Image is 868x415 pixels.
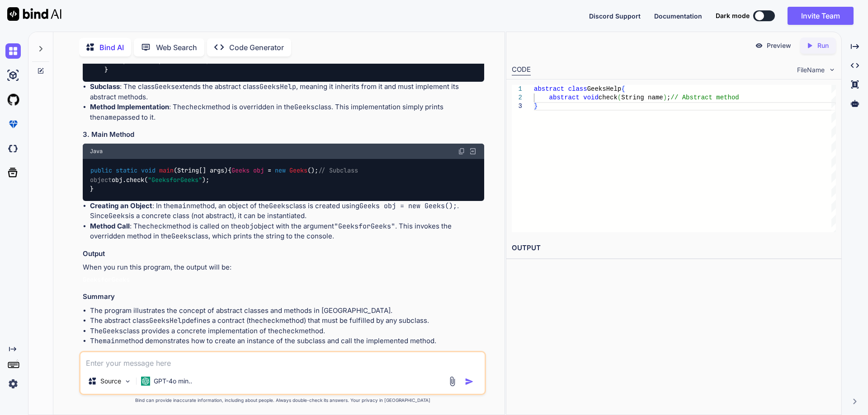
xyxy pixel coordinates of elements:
[663,94,666,101] span: )
[90,102,484,122] li: : The method is overridden in the class. This implementation simply prints the passed to it.
[294,103,315,112] code: Geeks
[83,130,484,140] h3: 3. Main Method
[90,201,152,210] strong: Creating an Object
[534,85,564,93] span: abstract
[512,93,522,102] div: 2
[654,12,702,20] span: Documentation
[90,103,169,111] strong: Method Implementation
[828,66,836,74] img: chevron down
[103,336,119,345] code: main
[90,166,362,194] code: { (); obj.check( ); }
[589,12,641,20] span: Discord Support
[124,378,132,385] img: Pick Models
[469,147,477,155] img: Open in Browser
[5,92,21,107] img: githubLight
[289,167,307,175] span: Geeks
[185,103,206,112] code: check
[253,167,264,175] span: obj
[587,85,621,93] span: GeeksHelp
[90,201,484,221] li: : In the method, an object of the class is created using . Since is a concrete class (not abstrac...
[149,316,186,325] code: GeeksHelp
[159,167,174,175] span: main
[447,376,458,387] img: attachment
[512,65,531,75] div: CODE
[171,232,192,241] code: Geeks
[667,94,670,101] span: ;
[506,238,841,259] h2: OUTPUT
[90,316,484,326] li: The abstract class defines a contract (the method) that must be fulfilled by any subclass.
[334,222,395,231] code: "GeeksforGeeks"
[90,221,484,242] li: : The method is called on the object with the argument . This invokes the overridden method in th...
[259,82,296,91] code: GeeksHelp
[259,316,279,325] code: check
[83,262,484,273] p: When you run this program, the output will be:
[103,326,123,336] code: Geeks
[788,7,854,25] button: Invite Team
[90,306,484,316] li: The program illustrates the concept of abstract classes and methods in [GEOGRAPHIC_DATA].
[275,167,286,175] span: new
[141,167,156,175] span: void
[670,94,739,101] span: // Abstract method
[5,117,21,132] img: premium
[568,85,587,93] span: class
[359,201,457,210] code: Geeks obj = new Geeks();
[716,11,750,20] span: Dark mode
[154,377,192,386] p: GPT-4o min..
[7,7,61,21] img: Bind AI
[621,94,663,101] span: String name
[83,275,130,284] code: GeeksforGeeks
[269,201,289,210] code: Geeks
[148,176,202,184] span: "GeeksforGeeks"
[229,42,284,53] p: Code Generator
[5,141,21,156] img: darkCloudIdeIcon
[767,41,791,50] p: Preview
[5,68,21,83] img: ai-studio
[534,103,538,110] span: }
[83,249,484,259] h3: Output
[100,113,117,122] code: name
[174,201,190,210] code: main
[458,148,465,155] img: copy
[241,222,254,231] code: obj
[5,376,21,392] img: settings
[583,94,599,101] span: void
[156,42,197,53] p: Web Search
[90,336,484,346] li: The method demonstrates how to create an instance of the subclass and call the implemented method.
[146,222,166,231] code: check
[90,326,484,336] li: The class provides a concrete implementation of the method.
[90,82,120,91] strong: Subclass
[108,211,129,220] code: Geeks
[90,148,103,155] span: Java
[141,377,150,386] img: GPT-4o mini
[512,85,522,93] div: 1
[174,167,228,175] span: (String[] args)
[589,11,641,21] button: Discord Support
[100,377,121,386] p: Source
[90,167,112,175] span: public
[654,11,702,21] button: Documentation
[618,94,621,101] span: (
[755,42,763,50] img: preview
[83,350,484,370] p: This structure allows for polymorphism, where different subclasses can provide their own implemen...
[83,292,484,302] h3: Summary
[90,82,484,102] li: : The class extends the abstract class , meaning it inherits from it and must implement its abstr...
[99,42,124,53] p: Bind AI
[5,43,21,59] img: chat
[621,85,625,93] span: {
[116,167,137,175] span: static
[465,377,474,386] img: icon
[155,82,175,91] code: Geeks
[90,222,130,230] strong: Method Call
[549,94,579,101] span: abstract
[268,167,271,175] span: =
[817,41,829,50] p: Run
[598,94,617,101] span: check
[797,65,825,75] span: FileName
[79,397,486,404] p: Bind can provide inaccurate information, including about people. Always double-check its answers....
[278,326,299,336] code: check
[231,167,250,175] span: Geeks
[512,102,522,111] div: 3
